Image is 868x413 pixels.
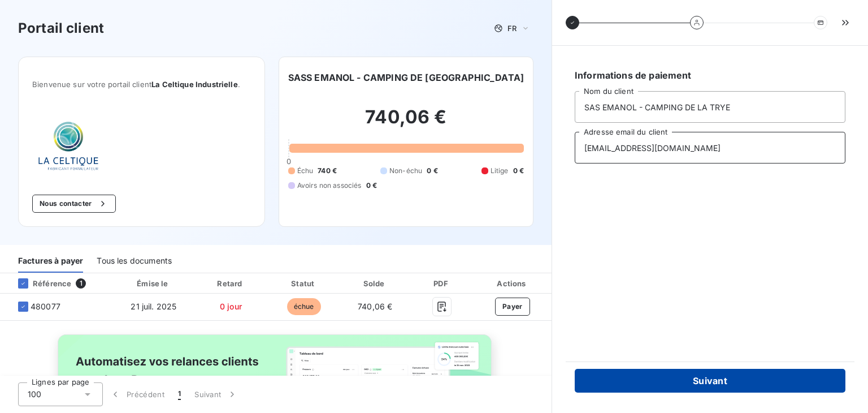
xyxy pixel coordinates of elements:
div: Solde [342,278,408,289]
button: Précédent [103,382,171,406]
span: 740,06 € [358,302,392,311]
div: PDF [413,278,471,289]
div: Actions [476,278,549,289]
button: Nous contacter [32,195,116,213]
div: Retard [196,278,266,289]
span: La Celtique Industrielle [151,80,238,89]
span: 0 [287,157,291,166]
span: échue [287,298,321,315]
input: placeholder [575,132,845,164]
span: Litige [491,166,509,176]
span: 21 juil. 2025 [131,302,176,311]
span: 480077 [31,301,60,312]
span: 0 € [366,180,377,191]
span: 1 [178,389,181,400]
span: 0 € [427,166,437,176]
h3: Portail client [18,18,104,38]
div: Émise le [116,278,192,289]
div: Statut [270,278,338,289]
button: Suivant [575,369,845,393]
button: 1 [171,382,188,406]
span: 100 [28,389,41,400]
h2: 740,06 € [288,106,524,140]
span: Non-échu [389,166,422,176]
span: Échu [297,166,314,176]
input: placeholder [575,91,845,123]
div: Référence [9,278,71,289]
h6: SASS EMANOL - CAMPING DE [GEOGRAPHIC_DATA] [288,71,524,84]
span: Bienvenue sur votre portail client . [32,80,251,89]
div: Tous les documents [97,249,172,273]
div: Factures à payer [18,249,83,273]
span: FR [507,24,517,33]
span: 1 [76,278,86,289]
span: 740 € [318,166,337,176]
span: Avoirs non associés [297,180,362,191]
button: Suivant [188,382,245,406]
span: 0 jour [220,302,242,311]
img: Company logo [32,116,105,177]
button: Payer [495,298,530,316]
span: 0 € [513,166,524,176]
h6: Informations de paiement [575,68,845,82]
